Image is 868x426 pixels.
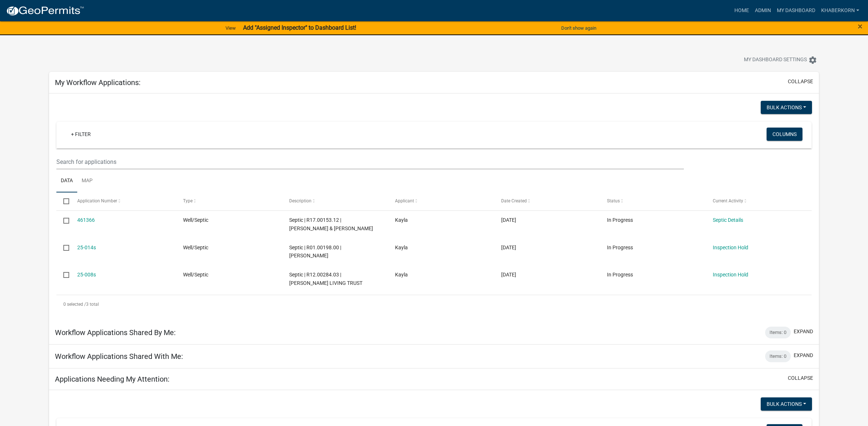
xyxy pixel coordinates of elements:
[818,4,862,18] a: khaberkorn
[713,217,743,223] a: Septic Details
[56,295,812,313] div: 3 total
[607,198,620,203] span: Status
[183,272,208,278] span: Well/Septic
[395,272,408,278] span: Kayla
[774,4,818,18] a: My Dashboard
[63,302,86,307] span: 0 selected /
[289,245,341,259] span: Septic | R01.00198.00 | LLOYD A BUDENSIEK
[395,198,414,203] span: Applicant
[77,198,117,203] span: Application Number
[65,128,97,141] a: + Filter
[761,101,812,114] button: Bulk Actions
[788,374,813,382] button: collapse
[282,192,388,210] datatable-header-cell: Description
[713,245,748,250] a: Inspection Hold
[70,192,176,210] datatable-header-cell: Application Number
[56,154,684,169] input: Search for applications
[395,245,408,250] span: Kayla
[289,272,362,286] span: Septic | R12.00284.03 | DONDLINGER LIVING TRUST
[243,24,356,31] strong: Add "Assigned Inspector" to Dashboard List!
[176,192,282,210] datatable-header-cell: Type
[56,169,77,193] a: Data
[607,272,633,278] span: In Progress
[713,198,743,203] span: Current Activity
[501,198,527,203] span: Date Created
[761,397,812,411] button: Bulk Actions
[501,272,516,278] span: 05/01/2025
[607,217,633,223] span: In Progress
[752,4,774,18] a: Admin
[808,56,817,65] i: settings
[183,245,208,250] span: Well/Septic
[607,245,633,250] span: In Progress
[55,328,176,337] h5: Workflow Applications Shared By Me:
[77,217,95,223] a: 461366
[395,217,408,223] span: Kayla
[600,192,706,210] datatable-header-cell: Status
[794,328,813,335] button: expand
[388,192,494,210] datatable-header-cell: Applicant
[55,352,183,361] h5: Workflow Applications Shared With Me:
[223,22,239,34] a: View
[501,245,516,250] span: 05/23/2025
[77,245,96,250] a: 25-014s
[77,272,96,278] a: 25-008s
[55,78,141,87] h5: My Workflow Applications:
[77,169,97,193] a: Map
[183,198,193,203] span: Type
[765,327,791,338] div: Items: 0
[744,56,807,65] span: My Dashboard Settings
[501,217,516,223] span: 08/08/2025
[558,22,599,34] button: Don't show again
[49,93,819,321] div: collapse
[713,272,748,278] a: Inspection Hold
[706,192,812,210] datatable-header-cell: Current Activity
[183,217,208,223] span: Well/Septic
[738,53,823,67] button: My Dashboard Settingssettings
[56,192,70,210] datatable-header-cell: Select
[731,4,752,18] a: Home
[858,22,863,31] button: Close
[767,128,802,141] button: Columns
[794,352,813,359] button: expand
[765,350,791,362] div: Items: 0
[788,78,813,85] button: collapse
[289,198,312,203] span: Description
[858,21,863,32] span: ×
[55,375,169,383] h5: Applications Needing My Attention:
[494,192,600,210] datatable-header-cell: Date Created
[289,217,373,231] span: Septic | R17.00153.12 | RUSSELL & ASHLEY RILEY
